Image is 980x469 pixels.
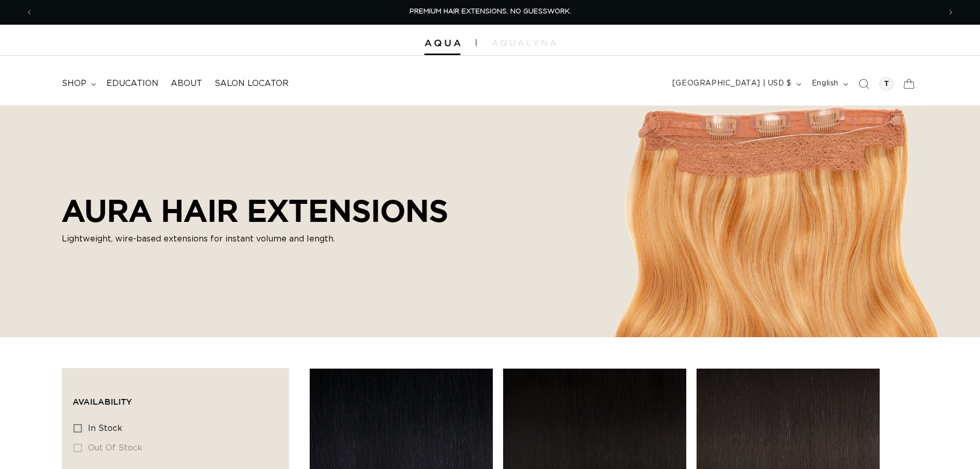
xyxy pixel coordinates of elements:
span: Education [106,78,158,89]
button: Previous announcement [18,3,41,22]
span: About [171,78,202,89]
p: Lightweight, wire-based extensions for instant volume and length. [62,233,448,245]
img: aqualyna.com [492,40,556,46]
summary: shop [56,72,100,95]
summary: Search [852,73,875,95]
span: shop [62,78,86,89]
h2: AURA HAIR EXTENSIONS [62,193,448,229]
a: About [165,72,208,95]
img: Aqua Hair Extensions [424,40,460,47]
span: [GEOGRAPHIC_DATA] | USD $ [672,78,792,89]
span: Salon Locator [215,78,289,89]
span: Availability [73,397,132,406]
span: English [812,78,839,89]
button: Next announcement [939,3,962,22]
span: PREMIUM HAIR EXTENSIONS. NO GUESSWORK. [409,8,571,15]
a: Salon Locator [208,72,295,95]
a: Education [100,72,165,95]
button: [GEOGRAPHIC_DATA] | USD $ [666,74,806,94]
summary: Availability (0 selected) [73,379,278,416]
button: English [806,74,852,94]
span: In stock [88,424,122,432]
